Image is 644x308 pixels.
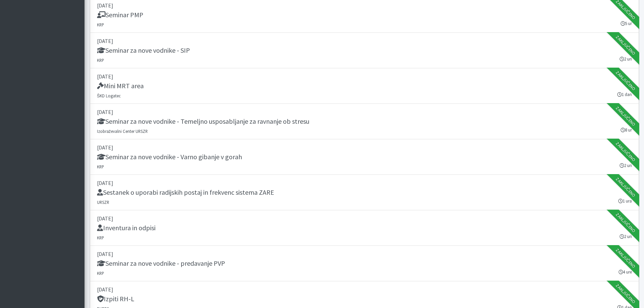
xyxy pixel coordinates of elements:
h5: Sestanek o uporabi radijskih postaj in frekvenc sistema ZARE [97,188,274,196]
p: [DATE] [97,108,632,116]
h5: Seminar za nove vodnike - Temeljno usposabljanje za ravnanje ob stresu [97,117,309,125]
small: KRP [97,164,104,169]
a: [DATE] Inventura in odpisi KRP 2 uri Zaključeno [90,210,639,246]
h5: Seminar za nove vodnike - SIP [97,46,190,54]
small: Izobraževalni Center URSZR [97,128,148,134]
small: KRP [97,57,104,63]
p: [DATE] [97,72,632,80]
small: KRP [97,235,104,240]
a: [DATE] Sestanek o uporabi radijskih postaj in frekvenc sistema ZARE URSZR 1 ura Zaključeno [90,175,639,210]
a: [DATE] Seminar za nove vodnike - SIP KRP 2 uri Zaključeno [90,33,639,68]
h5: Inventura in odpisi [97,224,156,232]
h5: Seminar PMP [97,11,143,19]
small: KRP [97,270,104,276]
a: [DATE] Mini MRT area ŠKD Logatec 1 dan Zaključeno [90,68,639,104]
h5: Seminar za nove vodnike - predavanje PVP [97,259,225,267]
p: [DATE] [97,214,632,222]
a: [DATE] Seminar za nove vodnike - Varno gibanje v gorah KRP 2 uri Zaključeno [90,139,639,175]
p: [DATE] [97,179,632,187]
p: [DATE] [97,143,632,151]
h5: Seminar za nove vodnike - Varno gibanje v gorah [97,153,242,161]
p: [DATE] [97,1,632,9]
p: [DATE] [97,285,632,293]
p: [DATE] [97,37,632,45]
a: [DATE] Seminar za nove vodnike - Temeljno usposabljanje za ravnanje ob stresu Izobraževalni Cente... [90,104,639,139]
h5: Izpiti RH-L [97,295,134,303]
small: ŠKD Logatec [97,93,121,98]
small: URSZR [97,199,109,205]
h5: Mini MRT area [97,82,144,90]
p: [DATE] [97,250,632,258]
small: KRP [97,22,104,27]
a: [DATE] Seminar za nove vodnike - predavanje PVP KRP 4 ure Zaključeno [90,246,639,281]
